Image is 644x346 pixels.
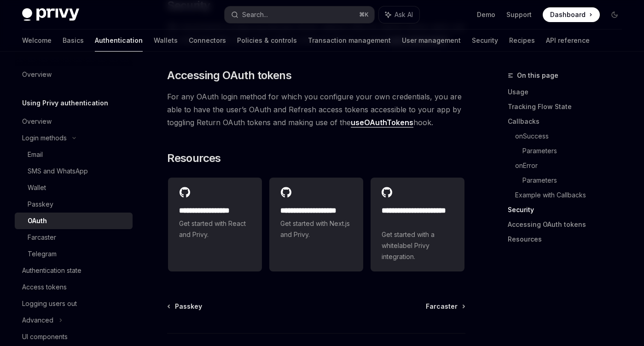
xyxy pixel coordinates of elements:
div: Wallet [28,182,46,193]
a: UI components [15,329,133,345]
a: Usage [508,85,629,99]
a: Transaction management [308,29,391,52]
div: Telegram [28,248,57,259]
span: ⌘ K [359,11,369,18]
a: Email [15,146,133,163]
a: API reference [546,29,590,52]
div: OAuth [28,215,47,226]
img: dark logo [22,8,79,21]
span: Ask AI [395,10,413,19]
div: Farcaster [28,232,56,243]
a: onSuccess [515,129,629,144]
a: Parameters [522,144,629,158]
a: Tracking Flow State [508,99,629,114]
a: Connectors [189,29,226,52]
a: Security [472,29,498,52]
div: Authentication state [22,265,81,276]
a: Demo [477,10,495,19]
span: Farcaster [426,302,458,311]
span: Resources [167,151,221,166]
a: Resources [508,232,629,247]
a: Wallet [15,179,133,196]
div: UI components [22,331,68,342]
a: User management [402,29,461,52]
a: Security [508,202,629,217]
span: For any OAuth login method for which you configure your own credentials, you are able to have the... [167,90,465,129]
span: Get started with React and Privy. [179,218,251,240]
a: Passkey [168,302,202,311]
a: useOAuthTokens [351,118,413,127]
a: Overview [15,66,133,83]
span: Get started with a whitelabel Privy integration. [382,229,453,262]
span: On this page [517,70,558,81]
span: Get started with Next.js and Privy. [280,218,352,240]
a: Authentication state [15,262,133,279]
a: Welcome [22,29,52,52]
div: Advanced [22,315,53,326]
a: Parameters [522,173,629,188]
a: Support [506,10,532,19]
div: Logging users out [22,298,77,309]
a: OAuth [15,213,133,229]
a: Accessing OAuth tokens [508,217,629,232]
a: Callbacks [508,114,629,129]
div: Passkey [28,199,53,210]
span: Accessing OAuth tokens [167,68,291,83]
a: Policies & controls [237,29,297,52]
div: Search... [242,9,268,20]
span: Dashboard [550,10,586,19]
div: SMS and WhatsApp [28,166,88,177]
a: SMS and WhatsApp [15,163,133,179]
a: Passkey [15,196,133,213]
a: Telegram [15,246,133,262]
button: Search...⌘K [225,6,375,23]
div: Overview [22,116,52,127]
div: Access tokens [22,282,67,293]
a: Wallets [154,29,178,52]
div: Login methods [22,133,67,144]
a: Overview [15,113,133,130]
a: Basics [63,29,84,52]
div: Overview [22,69,52,80]
a: Access tokens [15,279,133,295]
span: Passkey [175,302,202,311]
a: Farcaster [426,302,464,311]
a: Farcaster [15,229,133,246]
button: Ask AI [379,6,419,23]
a: Authentication [95,29,143,52]
h5: Using Privy authentication [22,98,108,109]
button: Toggle dark mode [607,7,622,22]
a: Example with Callbacks [515,188,629,202]
a: Logging users out [15,295,133,312]
a: Dashboard [543,7,600,22]
div: Email [28,149,43,160]
a: onError [515,158,629,173]
a: Recipes [509,29,535,52]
